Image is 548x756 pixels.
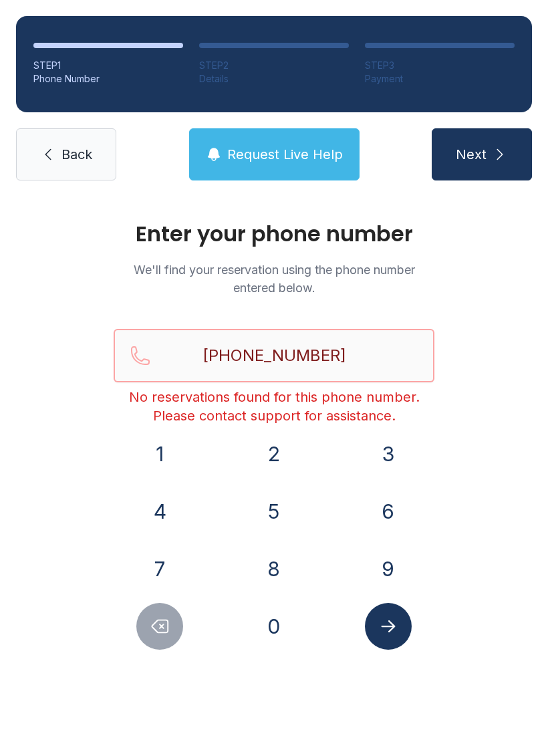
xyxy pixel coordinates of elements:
div: STEP 2 [199,59,349,72]
div: Details [199,72,349,86]
div: STEP 3 [365,59,515,72]
button: 8 [251,545,297,592]
div: Payment [365,72,515,86]
button: 7 [136,545,183,592]
div: STEP 1 [33,59,183,72]
span: Next [456,145,487,164]
input: Reservation phone number [114,329,434,382]
button: 0 [251,603,297,650]
button: Submit lookup form [365,603,412,650]
button: 1 [136,430,183,477]
div: No reservations found for this phone number. Please contact support for assistance. [114,388,434,425]
button: 6 [365,488,412,535]
button: 5 [251,488,297,535]
button: 4 [136,488,183,535]
span: Request Live Help [227,145,343,164]
button: 3 [365,430,412,477]
h1: Enter your phone number [114,223,434,245]
button: 9 [365,545,412,592]
span: Back [61,145,92,164]
button: 2 [251,430,297,477]
div: Phone Number [33,72,183,86]
p: We'll find your reservation using the phone number entered below. [114,261,434,297]
button: Delete number [136,603,183,650]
